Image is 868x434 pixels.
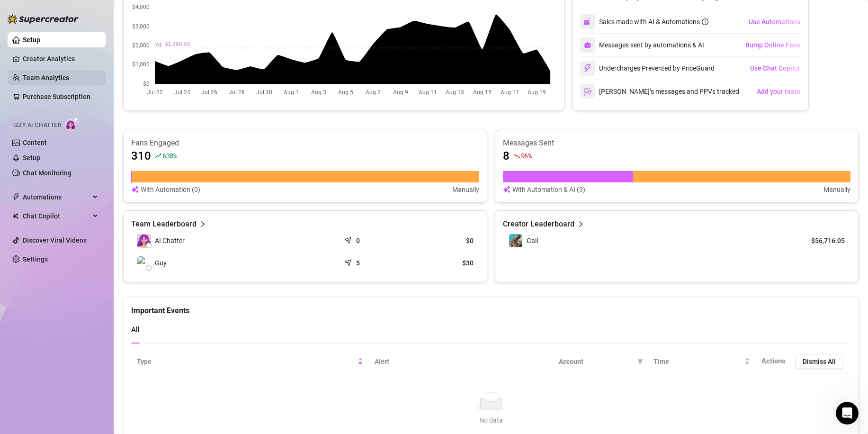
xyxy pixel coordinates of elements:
a: Settings [23,255,48,263]
img: izzy-ai-chatter-avatar-DDCN_rTZ.svg [137,234,151,248]
article: With Automation (0) [141,184,200,195]
th: Type [131,350,369,373]
a: Chat Monitoring [23,169,72,177]
img: svg%3e [583,87,592,96]
img: svg%3e [131,184,139,195]
img: Guy [137,256,151,270]
a: Setup [23,36,40,44]
h2: 5 collections [9,56,180,68]
button: Help [95,296,142,334]
article: $0 [415,236,474,245]
article: 8 [503,148,510,163]
span: Dismiss All [803,358,836,365]
p: Learn about the Supercreator platform and its features [9,193,169,213]
a: Content [23,139,47,146]
a: Creator Analytics [23,51,98,66]
span: send [344,235,354,244]
article: 5 [356,258,360,268]
img: Gali [509,234,522,247]
img: logo-BBDzfeDw.svg [8,14,79,24]
span: 638 % [162,151,177,160]
div: No data [141,415,841,425]
article: Manually [823,184,850,195]
button: Dismiss All [795,354,843,369]
span: Messages [55,319,88,326]
span: AI Chatter [155,235,185,246]
span: right [577,218,584,230]
p: Frequently Asked Questions [9,240,169,250]
span: Use Automations [749,18,800,26]
p: Billing [9,289,169,298]
img: svg%3e [583,64,592,72]
span: Gali [527,237,538,244]
img: svg%3e [584,41,591,49]
span: News [157,319,175,326]
div: Search for helpSearch for help [6,25,183,43]
span: 96 % [521,151,532,160]
button: Use Automations [748,14,801,29]
div: Close [166,4,183,21]
p: CRM, Chatting and Management Tools [9,181,169,191]
article: 310 [131,148,151,163]
span: Izzy AI Chatter [13,121,61,130]
input: Search for help [6,25,183,43]
span: rise [155,153,161,159]
button: Add your team [756,84,801,99]
div: Sales made with AI & Automations [599,17,708,27]
span: fall [513,153,520,159]
span: thunderbolt [12,193,20,201]
span: info-circle [702,18,708,25]
div: Messages sent by automations & AI [580,37,704,53]
span: All [131,325,140,334]
img: Chat Copilot [12,213,18,219]
article: With Automation & AI (3) [512,184,585,195]
span: Account [559,356,634,367]
span: 12 articles [9,215,44,225]
a: Discover Viral Videos [23,236,87,244]
div: Important Events [131,297,850,316]
a: Team Analytics [23,74,69,81]
p: Onboarding to Supercreator [9,95,169,105]
span: Help [110,319,127,326]
div: Undercharges Prevented by PriceGuard [580,61,715,76]
span: 3 articles [9,156,40,166]
article: Team Leaderboard [131,218,197,230]
article: Messages Sent [503,138,851,148]
article: 0 [356,236,360,245]
article: Manually [452,184,479,195]
a: Setup [23,154,40,162]
th: Alert [369,350,553,373]
iframe: Intercom live chat [836,402,859,425]
span: Type [137,356,356,367]
th: Time [648,350,756,373]
article: $56,716.05 [802,236,845,245]
p: Learn about our AI Chatter - Izzy [9,144,169,154]
button: Use Chat Copilot [750,61,801,76]
p: Getting Started [9,83,169,93]
img: svg%3e [583,18,592,26]
span: Add your team [757,88,800,95]
span: Home [14,319,33,326]
span: Use Chat Copilot [750,64,800,72]
span: filter [637,359,643,364]
span: Guy [155,258,167,268]
article: Creator Leaderboard [503,218,574,230]
button: Bump Online Fans [745,37,801,53]
span: Chat Copilot [23,208,90,224]
span: filter [635,354,645,369]
p: Answers to your common questions [9,252,169,262]
div: [PERSON_NAME]’s messages and PPVs tracked [580,84,739,99]
article: $30 [415,258,474,268]
span: Bump Online Fans [745,41,800,49]
h1: Help [83,4,108,20]
button: News [142,296,189,334]
img: AI Chatter [65,117,80,131]
article: Fans Engaged [131,138,479,148]
span: Time [653,356,743,367]
button: Messages [47,296,95,334]
span: 5 articles [9,107,40,117]
span: send [344,257,354,266]
span: Automations [23,190,90,205]
span: Actions [761,357,786,365]
span: right [199,218,206,230]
